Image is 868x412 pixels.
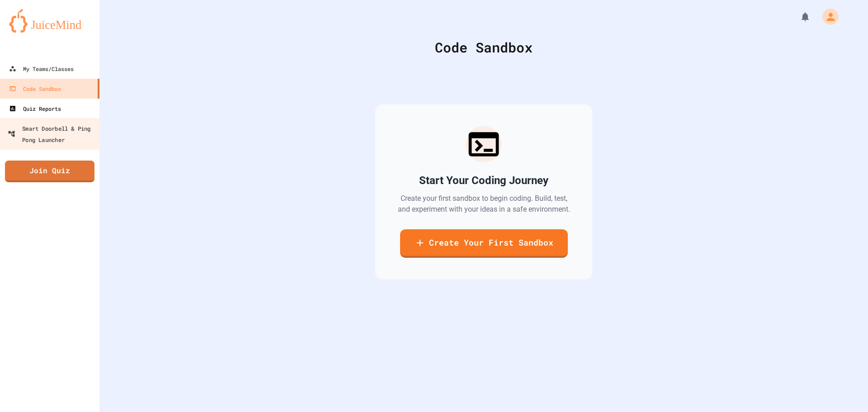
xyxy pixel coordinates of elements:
[783,9,813,24] div: My Notifications
[9,103,61,114] div: Quiz Reports
[9,63,74,74] div: My Teams/Classes
[9,9,90,33] img: logo-orange.svg
[400,229,568,258] a: Create Your First Sandbox
[419,173,548,188] h2: Start Your Coding Journey
[5,161,94,182] a: Join Quiz
[813,6,841,27] div: My Account
[397,193,571,215] p: Create your first sandbox to begin coding. Build, test, and experiment with your ideas in a safe ...
[8,123,97,145] div: Smart Doorbell & Ping Pong Launcher
[122,37,845,57] div: Code Sandbox
[9,83,61,94] div: Code Sandbox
